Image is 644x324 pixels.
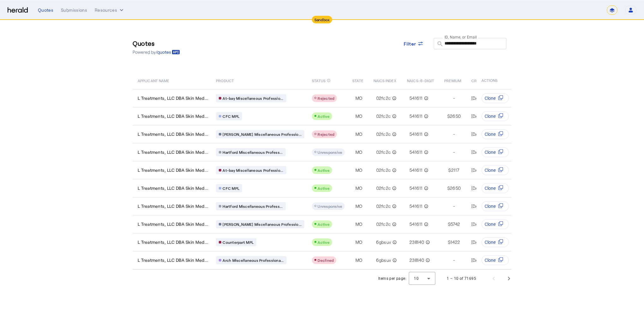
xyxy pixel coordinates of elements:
[391,113,397,119] mat-icon: info_outline
[471,185,504,191] span: [DATE] 10:29 AM
[223,222,301,227] span: [PERSON_NAME] Miscellaneous Professio...
[223,114,239,119] span: CFC MPL
[409,221,423,227] span: 541611
[476,71,512,89] th: ACTIONS
[318,222,330,226] span: Active
[447,185,450,191] span: $
[485,221,496,227] span: Clone
[138,131,208,137] span: L Treatments, LLC DBA Skin Med...
[453,257,455,263] span: -
[391,257,397,263] mat-icon: info_outline
[138,257,208,263] span: L Treatments, LLC DBA Skin Med...
[355,167,363,173] span: MO
[409,257,424,263] span: 238140
[138,185,208,191] span: L Treatments, LLC DBA Skin Med...
[423,95,428,101] mat-icon: info_outline
[399,38,429,49] button: Filter
[327,77,331,84] mat-icon: info_outline
[481,201,509,211] button: Clone
[485,167,496,173] span: Clone
[471,77,488,83] span: CREATED
[312,77,325,83] span: STATUS
[373,77,396,83] span: NAICS INDEX
[471,203,504,209] span: [DATE] 10:29 AM
[453,131,455,137] span: -
[133,49,180,55] p: Powered by
[481,255,509,265] button: Clone
[409,95,423,101] span: 541611
[471,95,504,101] span: [DATE] 10:33 AM
[355,185,363,191] span: MO
[481,93,509,103] button: Clone
[409,203,423,209] span: 541611
[409,149,423,155] span: 541611
[138,203,208,209] span: L Treatments, LLC DBA Skin Med...
[61,7,87,13] div: Submissions
[355,149,363,155] span: MO
[133,39,180,48] h3: Quotes
[409,167,423,173] span: 541611
[38,7,53,13] div: Quotes
[453,95,455,101] span: -
[138,167,208,173] span: L Treatments, LLC DBA Skin Med...
[95,7,125,13] button: Resources dropdown menu
[318,204,342,208] span: Unresponsive
[223,96,283,101] span: At-bay Miscellaneous Professio...
[318,114,330,118] span: Active
[423,185,428,191] mat-icon: info_outline
[8,7,28,13] img: Herald Logo
[481,165,509,175] button: Clone
[409,131,423,137] span: 541611
[453,203,455,209] span: -
[407,77,434,83] span: NAICS-6-DIGIT
[448,239,450,245] span: $
[318,258,334,262] span: Declined
[318,96,334,100] span: Rejected
[424,239,430,245] mat-icon: info_outline
[391,149,397,155] mat-icon: info_outline
[471,239,504,245] span: [DATE] 10:25 AM
[318,150,342,154] span: Unresponsive
[355,221,363,227] span: MO
[376,113,391,119] span: 02fc2c
[355,113,363,119] span: MO
[138,149,208,155] span: L Treatments, LLC DBA Skin Med...
[352,77,363,83] span: STATE
[376,221,391,227] span: 02fc2c
[391,203,397,209] mat-icon: info_outline
[391,95,397,101] mat-icon: info_outline
[423,149,428,155] mat-icon: info_outline
[424,257,430,263] mat-icon: info_outline
[223,240,253,245] span: Counterpart MPL
[444,77,461,83] span: PREMIUM
[376,131,391,137] span: 02fc2c
[451,167,460,173] span: 2117
[453,149,455,155] span: -
[318,240,330,244] span: Active
[450,239,460,245] span: 1422
[485,149,496,155] span: Clone
[447,275,476,282] div: 1 – 10 of 71695
[138,77,169,83] span: APPLICANT NAME
[376,167,391,173] span: 02fc2c
[376,203,391,209] span: 02fc2c
[409,185,423,191] span: 541611
[481,111,509,121] button: Clone
[138,113,208,119] span: L Treatments, LLC DBA Skin Med...
[471,221,504,227] span: [DATE] 10:29 AM
[223,150,283,155] span: Hartford Miscellaneous Profess...
[318,132,334,136] span: Rejected
[223,204,283,209] span: Hartford Miscellaneous Profess...
[423,131,428,137] mat-icon: info_outline
[448,221,450,227] span: $
[355,203,363,209] span: MO
[485,95,496,101] span: Clone
[355,257,363,263] span: MO
[423,167,428,173] mat-icon: info_outline
[312,16,332,23] div: Sandbox
[376,95,391,101] span: 02fc2c
[471,113,504,119] span: [DATE] 10:33 AM
[376,185,391,191] span: 02fc2c
[485,203,496,209] span: Clone
[391,239,397,245] mat-icon: info_outline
